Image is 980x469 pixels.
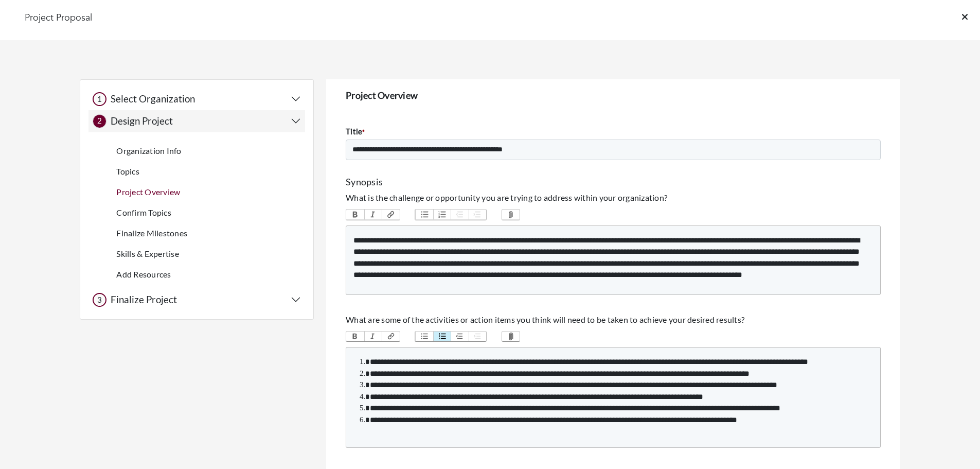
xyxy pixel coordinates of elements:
[433,332,451,342] button: Numbers
[93,293,301,307] button: 3 Finalize Project
[469,210,487,220] button: Increase Level
[346,210,364,220] button: Bold
[502,332,520,342] button: Attach Files
[346,314,881,326] p: What are some of the activities or action items you think will need to be taken to achieve your d...
[106,115,173,127] h5: Design Project
[346,332,364,342] button: Bold
[346,177,881,188] h4: Synopsis
[362,128,365,136] abbr: required
[469,332,487,342] button: Increase Level
[346,126,365,137] label: Title
[364,332,382,342] button: Italic
[502,210,520,220] button: Attach Files
[93,92,106,106] div: 1
[106,294,177,306] h5: Finalize Project
[415,332,433,342] button: Bullets
[433,210,451,220] button: Numbers
[346,192,881,204] p: What is the challenge or opportunity you are trying to address within your organization?
[346,90,881,101] h4: Project Overview
[106,93,195,105] h5: Select Organization
[382,332,400,342] button: Link
[451,332,469,342] button: Decrease Level
[451,210,469,220] button: Decrease Level
[364,210,382,220] button: Italic
[415,210,433,220] button: Bullets
[93,293,106,307] div: 3
[93,114,301,128] button: 2 Design Project
[93,114,106,128] div: 2
[382,210,400,220] button: Link
[93,92,301,106] button: 1 Select Organization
